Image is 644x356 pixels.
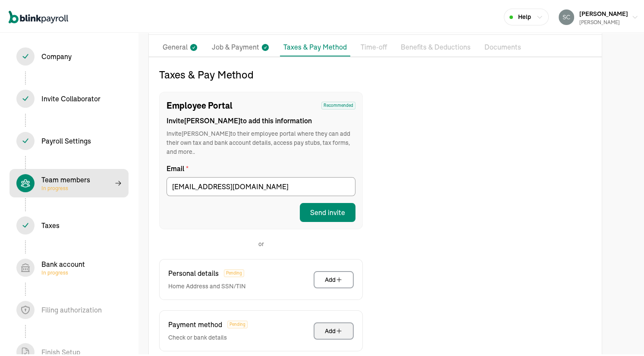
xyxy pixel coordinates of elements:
div: Add [325,274,342,282]
button: Send invite [300,201,355,220]
button: Add [314,321,354,338]
span: Invite [PERSON_NAME] to add this information [166,114,355,124]
span: Personal details [168,266,219,277]
span: Bank accountIn progress [9,252,129,280]
span: Payment method [168,318,222,328]
label: Email [166,162,355,172]
span: Pending [227,319,248,327]
span: Help [518,11,531,20]
h4: Taxes & Pay Method [159,66,363,80]
div: Company [41,50,72,60]
div: Payroll Settings [41,134,91,144]
span: Invite Collaborator [9,83,129,111]
div: Bank account [41,257,85,275]
span: Team membersIn progress [9,167,129,196]
span: Home Address and SSN/TIN [168,280,246,289]
span: Employee Portal [166,97,232,110]
p: Taxes & Pay Method [283,40,347,50]
div: Finish Setup [41,345,80,356]
p: Benefits & Deductions [401,40,471,51]
div: Add [325,325,342,334]
p: Job & Payment [212,40,259,51]
div: Filing authorization [41,303,102,313]
div: Team members [41,173,90,190]
p: General [163,40,188,51]
div: Invite Collaborator [41,92,101,102]
span: [PERSON_NAME] [579,8,628,16]
span: Invite [PERSON_NAME] to their employee portal where they can add their own tax and bank account d... [166,128,355,155]
div: [PERSON_NAME] [579,17,628,25]
span: In progress [41,183,90,190]
div: Send invite [310,206,345,216]
div: Taxes [41,219,60,229]
p: or [258,238,264,247]
span: In progress [41,268,85,275]
span: Taxes [9,209,129,238]
p: Time-off [361,40,387,51]
button: Help [504,7,549,24]
span: Payroll Settings [9,125,129,153]
button: Add [314,269,354,287]
span: Recommended [321,100,355,108]
span: Pending [224,268,244,275]
span: Check or bank details [168,331,248,340]
button: [PERSON_NAME][PERSON_NAME] [555,5,642,26]
span: Filing authorization [9,294,129,322]
span: Company [9,41,129,69]
input: Email [166,175,355,194]
p: Documents [484,40,521,51]
nav: Global [9,3,68,28]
